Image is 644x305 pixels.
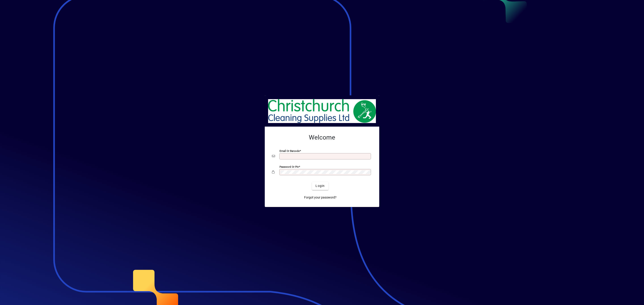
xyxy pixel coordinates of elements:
[312,182,328,190] button: Login
[302,194,338,202] a: Forgot your password?
[316,184,325,188] span: Login
[304,195,337,200] span: Forgot your password?
[272,134,372,141] h2: Welcome
[280,149,300,152] mat-label: Email or Barcode
[280,165,299,168] mat-label: Password or Pin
